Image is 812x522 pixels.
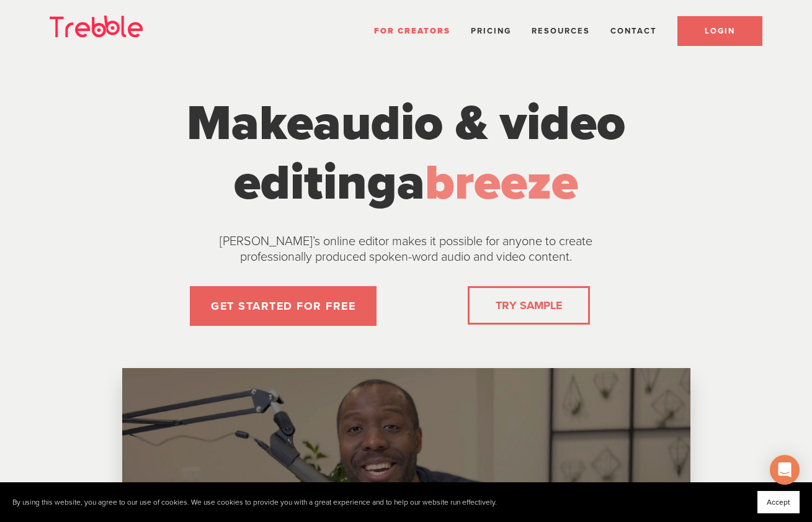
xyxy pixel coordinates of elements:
span: Resources [532,26,590,36]
h1: Make a [174,94,639,213]
button: Accept [757,491,800,513]
div: Open Intercom Messenger [770,455,800,485]
p: By using this website, you agree to our use of cookies. We use cookies to provide you with a grea... [12,498,497,507]
span: LOGIN [705,26,735,36]
a: LOGIN [677,16,762,46]
span: audio & video [313,94,625,153]
a: For Creators [374,26,450,36]
span: breeze [425,153,578,213]
a: GET STARTED FOR FREE [190,286,377,326]
a: Contact [610,26,657,36]
a: TRY SAMPLE [491,293,567,318]
a: Pricing [471,26,511,36]
span: editing [234,153,397,213]
p: [PERSON_NAME]’s online editor makes it possible for anyone to create professionally produced spok... [189,234,623,265]
img: Trebble [50,16,143,37]
span: Accept [767,498,790,506]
